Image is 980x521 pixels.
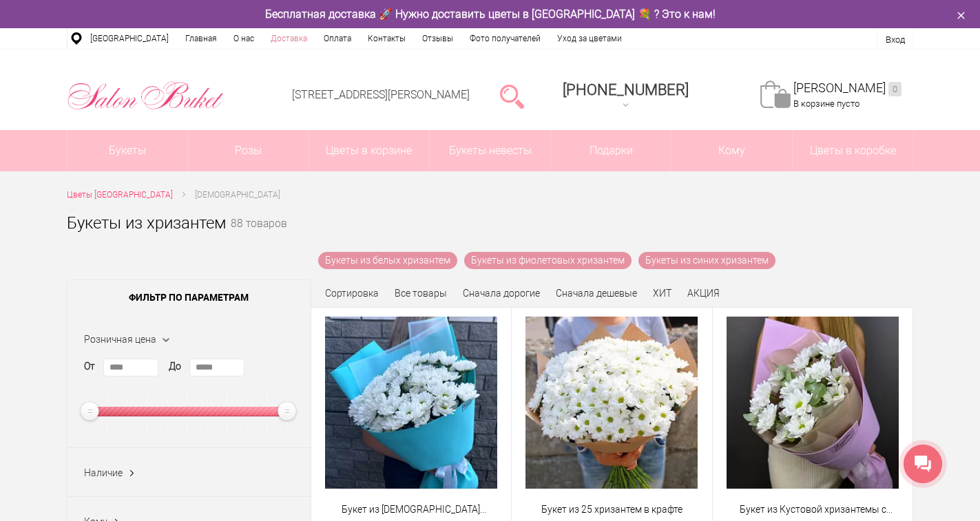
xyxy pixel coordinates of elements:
a: Все товары [395,288,447,299]
img: Букет из хризантем кустовых [325,317,497,489]
a: Подарки [551,130,671,171]
a: Вход [886,34,905,45]
span: Розничная цена [84,334,156,345]
a: Сначала дешевые [556,288,637,299]
a: Цветы в корзине [309,130,430,171]
a: Главная [177,28,225,49]
a: Доставка [262,28,315,49]
a: Отзывы [414,28,461,49]
a: Букет из Кустовой хризантемы с [PERSON_NAME] [722,502,904,517]
a: Букеты из синих хризантем [638,252,775,269]
a: Уход за цветами [549,28,630,49]
div: Бесплатная доставка 🚀 Нужно доставить цветы в [GEOGRAPHIC_DATA] 💐 ? Это к нам! [56,7,924,21]
a: [STREET_ADDRESS][PERSON_NAME] [292,88,470,101]
img: Букет из 25 хризантем в крафте [525,317,698,489]
label: От [84,359,95,374]
a: Букеты невесты [430,130,550,171]
a: Розы [188,130,309,171]
a: Букет из [DEMOGRAPHIC_DATA] кустовых [320,502,503,517]
a: Букеты из фиолетовых хризантем [464,252,632,269]
a: [GEOGRAPHIC_DATA] [82,28,177,49]
span: Цветы [GEOGRAPHIC_DATA] [67,190,173,200]
a: Цветы [GEOGRAPHIC_DATA] [67,188,173,202]
a: [PERSON_NAME] [793,81,901,96]
small: 88 товаров [231,219,287,252]
a: Фото получателей [461,28,549,49]
img: Букет из Кустовой хризантемы с Зеленью [727,317,899,489]
h1: Букеты из хризантем [67,211,227,235]
span: Сортировка [325,288,379,299]
ins: 0 [888,82,901,96]
img: Цветы Нижний Новгород [67,78,225,114]
a: Контакты [359,28,414,49]
a: Сначала дорогие [463,288,540,299]
span: Фильтр по параметрам [67,280,311,315]
a: [PHONE_NUMBER] [554,76,697,116]
span: В корзине пусто [793,98,859,109]
a: Букет из 25 хризантем в крафте [521,502,703,517]
a: Букеты [67,130,188,171]
span: Наличие [84,467,123,478]
span: [DEMOGRAPHIC_DATA] [195,190,280,200]
a: АКЦИЯ [687,288,720,299]
label: До [169,359,181,374]
span: [PHONE_NUMBER] [563,81,689,98]
a: О нас [225,28,262,49]
a: Цветы в коробке [793,130,913,171]
a: ХИТ [653,288,671,299]
a: Оплата [315,28,359,49]
a: Букеты из белых хризантем [318,252,457,269]
span: Кому [671,130,792,171]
